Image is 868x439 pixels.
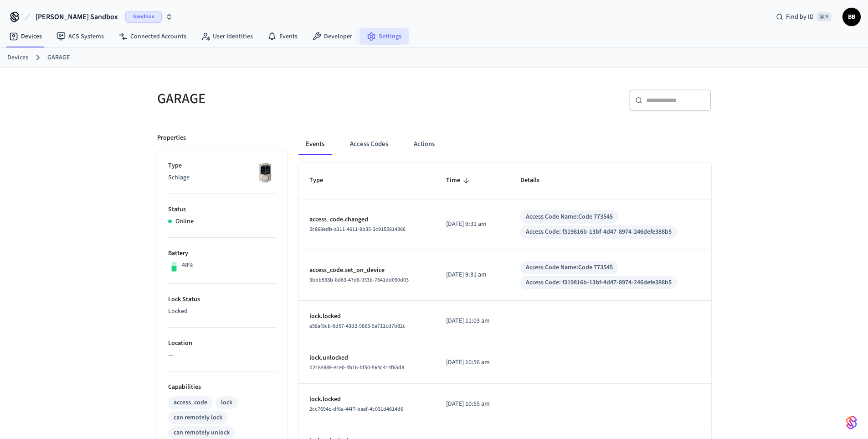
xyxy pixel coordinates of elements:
button: BB [842,8,861,26]
div: access_code [174,398,207,408]
a: Events [260,28,305,45]
div: Access Code Name: Code 773545 [526,263,613,272]
button: Events [298,133,332,155]
p: Battery [168,249,277,258]
p: lock.unlocked [309,353,424,363]
span: 2cc7694c-df6a-44f7-baef-4c031d4614d6 [309,405,403,413]
div: can remotely lock [174,413,222,423]
p: 48% [182,261,194,270]
span: e58af8cb-6d57-43d2-9863-9a711cd7b82c [309,322,406,330]
p: Schlage [168,173,277,183]
span: [PERSON_NAME] Sandbox [36,11,118,22]
p: [DATE] 9:31 am [446,270,498,280]
div: can remotely unlock [174,428,230,438]
a: Settings [360,28,409,45]
p: lock.locked [309,395,424,404]
span: BB [843,9,860,25]
img: Schlage Sense Smart Deadbolt with Camelot Trim, Front [254,161,277,184]
p: lock.locked [309,312,424,321]
button: Access Codes [343,133,395,155]
span: Find by ID [786,12,814,21]
span: 5c868edb-a311-4611-9b35-3c9155814366 [309,225,406,233]
p: access_code.set_on_device [309,266,424,275]
a: User Identities [194,28,260,45]
p: Status [168,205,277,214]
img: SeamLogoGradient.69752ec5.svg [846,415,857,430]
span: b2c84889-ece0-4b16-bf50-564c414f65d8 [309,364,404,371]
div: Access Code: f319816b-13bf-4d47-8974-246defe388b5 [526,227,672,237]
div: lock [221,398,232,408]
p: Location [168,339,277,348]
div: Access Code: f319816b-13bf-4d47-8974-246defe388b5 [526,278,672,287]
p: Online [175,217,194,226]
span: ⌘ K [817,12,832,21]
a: Devices [7,53,28,63]
a: Devices [2,28,49,45]
a: ACS Systems [49,28,111,45]
p: [DATE] 9:31 am [446,219,498,229]
span: Details [520,173,551,188]
a: GARAGE [47,53,70,63]
p: Type [168,161,277,171]
div: Find by ID⌘ K [769,9,839,25]
p: Properties [157,133,186,143]
button: Actions [406,133,442,155]
span: Time [446,173,472,188]
p: Capabilities [168,382,277,392]
a: Connected Accounts [111,28,194,45]
span: Sandbox [125,11,162,23]
a: Developer [305,28,360,45]
p: [DATE] 10:56 am [446,358,498,367]
div: Access Code Name: Code 773545 [526,212,613,222]
p: [DATE] 10:55 am [446,399,498,409]
div: ant example [298,133,711,155]
p: Lock Status [168,295,277,304]
h5: GARAGE [157,89,429,108]
p: access_code.changed [309,215,424,225]
p: — [168,350,277,360]
span: Type [309,173,335,188]
p: Locked [168,307,277,316]
span: 3bbb533b-8d63-47d8-933b-7641dd090d03 [309,276,409,284]
p: [DATE] 11:03 am [446,316,498,326]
